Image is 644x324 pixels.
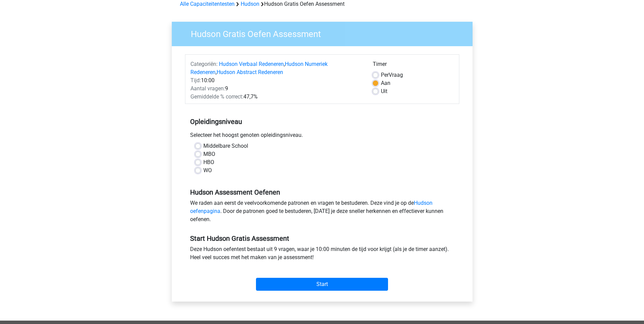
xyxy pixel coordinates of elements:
[203,158,214,166] label: HBO
[217,69,283,75] a: Hudson Abstract Redeneren
[185,85,368,93] div: 9
[190,61,218,67] span: Categoriën:
[203,150,215,158] label: MBO
[256,278,388,291] input: Start
[183,26,467,39] h3: Hudson Gratis Oefen Assessment
[185,199,459,226] div: We raden aan eerst de veelvoorkomende patronen en vragen te bestuderen. Deze vind je op de . Door...
[190,85,225,92] span: Aantal vragen:
[185,93,368,101] div: 47,7%
[180,1,235,7] a: Alle Capaciteitentesten
[185,60,368,76] div: , ,
[190,234,454,242] h5: Start Hudson Gratis Assessment
[203,166,212,175] label: WO
[373,60,454,71] div: Timer
[190,93,243,100] span: Gemiddelde % correct:
[219,61,284,67] a: Hudson Verbaal Redeneren
[190,77,201,84] span: Tijd:
[381,79,390,87] label: Aan
[190,61,328,75] a: Hudson Numeriek Redeneren
[381,72,389,78] span: Per
[185,131,459,142] div: Selecteer het hoogst genoten opleidingsniveau.
[185,76,368,85] div: 10:00
[185,245,459,264] div: Deze Hudson oefentest bestaat uit 9 vragen, waar je 10:00 minuten de tijd voor krijgt (als je de ...
[190,188,454,196] h5: Hudson Assessment Oefenen
[190,115,454,128] h5: Opleidingsniveau
[241,1,259,7] a: Hudson
[381,87,387,95] label: Uit
[381,71,403,79] label: Vraag
[203,142,248,150] label: Middelbare School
